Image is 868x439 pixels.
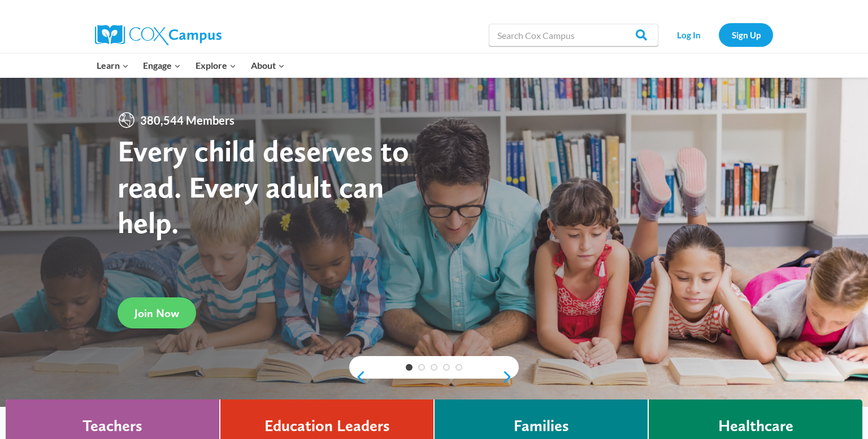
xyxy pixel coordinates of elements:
span: Join Now [134,306,179,320]
a: next [502,370,519,384]
a: Log In [664,23,713,46]
h4: Families [514,416,569,436]
a: Join Now [118,297,196,328]
a: Sign Up [719,23,773,46]
strong: Every child deserves to read. Every adult can help. [118,133,409,240]
input: Search Cox Campus [489,24,658,46]
nav: Secondary Navigation [664,23,773,46]
div: content slider buttons [349,366,519,388]
img: Cox Campus [95,25,222,45]
a: 1 [406,364,413,371]
nav: Primary Navigation [89,54,292,77]
a: 5 [455,364,462,371]
h4: Education Leaders [264,416,390,436]
h4: Teachers [83,416,142,436]
span: Engage [143,58,181,73]
a: previous [349,370,366,384]
span: 380,544 Members [136,111,239,129]
h4: Healthcare [718,416,793,436]
a: 3 [431,364,437,371]
a: 4 [443,364,450,371]
a: 2 [418,364,425,371]
span: Explore [196,58,236,73]
span: Learn [97,58,129,73]
span: About [251,58,285,73]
